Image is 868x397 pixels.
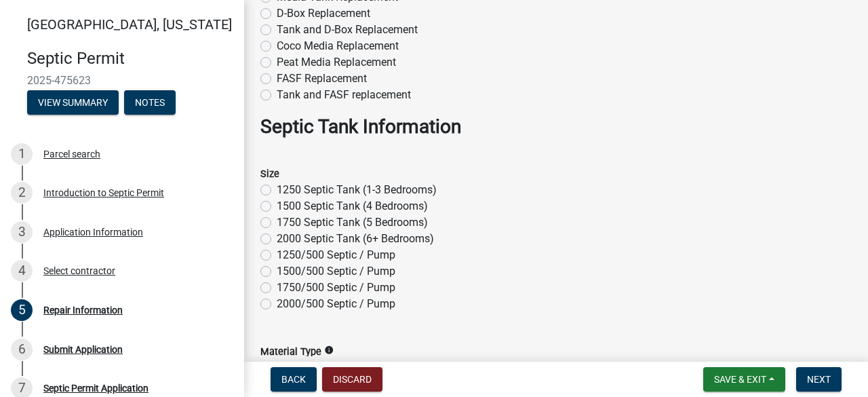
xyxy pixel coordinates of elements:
[43,305,123,315] div: Repair Information
[277,22,418,38] label: Tank and D-Box Replacement
[277,247,395,263] label: 1250/500 Septic / Pump
[277,214,428,231] label: 1750 Septic Tank (5 Bedrooms)
[277,5,370,22] label: D-Box Replacement
[11,299,33,321] div: 5
[27,90,119,115] button: View Summary
[124,90,176,115] button: Notes
[11,221,33,243] div: 3
[277,182,437,198] label: 1250 Septic Tank (1-3 Bedrooms)
[796,367,842,392] button: Next
[260,170,279,179] label: Size
[43,266,115,276] div: Select contractor
[277,231,434,247] label: 2000 Septic Tank (6+ Bedrooms)
[27,16,232,33] span: [GEOGRAPHIC_DATA], [US_STATE]
[281,374,306,385] span: Back
[27,74,217,87] span: 2025-475623
[260,115,461,138] strong: Septic Tank Information
[322,367,382,392] button: Discard
[277,263,395,280] label: 1500/500 Septic / Pump
[277,54,396,71] label: Peat Media Replacement
[11,182,33,204] div: 2
[277,38,399,54] label: Coco Media Replacement
[11,143,33,165] div: 1
[714,374,766,385] span: Save & Exit
[277,87,411,103] label: Tank and FASF replacement
[43,345,123,354] div: Submit Application
[271,367,317,392] button: Back
[43,188,164,197] div: Introduction to Septic Permit
[277,296,395,312] label: 2000/500 Septic / Pump
[43,383,149,393] div: Septic Permit Application
[11,260,33,282] div: 4
[43,227,143,237] div: Application Information
[703,367,785,392] button: Save & Exit
[43,149,100,159] div: Parcel search
[27,98,119,109] wm-modal-confirm: Summary
[260,347,321,357] label: Material Type
[27,49,233,69] h4: Septic Permit
[124,98,176,109] wm-modal-confirm: Notes
[807,374,831,385] span: Next
[277,280,395,296] label: 1750/500 Septic / Pump
[11,339,33,360] div: 6
[324,345,334,355] i: info
[277,71,367,87] label: FASF Replacement
[277,198,428,214] label: 1500 Septic Tank (4 Bedrooms)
